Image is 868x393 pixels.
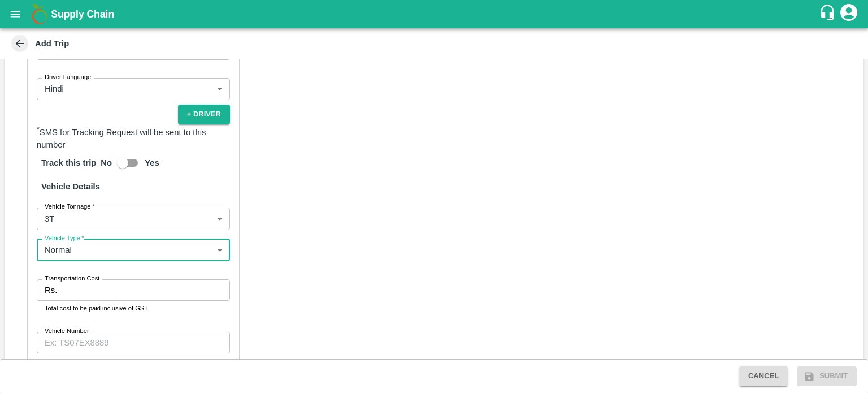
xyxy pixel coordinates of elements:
input: Ex: TS07EX8889 [37,332,230,353]
p: Rs. [45,284,57,296]
p: Normal [45,244,72,256]
p: 3T [45,213,54,225]
label: Vehicle Tonnage [45,202,94,211]
label: Vehicle Type [45,234,84,243]
b: Supply Chain [51,8,114,20]
button: + Driver [178,105,230,124]
img: logo [28,3,51,25]
strong: Vehicle Details [41,182,100,191]
p: No [101,157,112,169]
label: Driver Language [45,73,91,82]
div: account of current user [839,2,859,26]
b: Add Trip [35,39,69,48]
p: SMS for Tracking Request will be sent to this number [37,124,230,152]
button: Cancel [739,366,788,386]
p: Hindi [45,83,64,95]
button: open drawer [2,1,28,27]
b: Yes [145,158,159,167]
h6: Track this trip [37,151,101,175]
label: Vehicle Number [45,327,89,336]
div: customer-support [819,4,839,24]
label: Transportation Cost [45,274,99,283]
p: Total cost to be paid inclusive of GST [45,303,222,313]
a: Supply Chain [51,6,819,22]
